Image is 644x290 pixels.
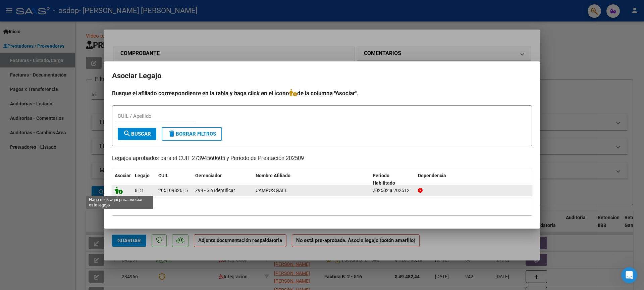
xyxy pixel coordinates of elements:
[156,168,193,191] datatable-header-cell: CUIL
[132,168,156,191] datatable-header-cell: Legajo
[621,267,637,283] iframe: Intercom live chat
[112,198,532,215] div: 1 registros
[193,168,253,191] datatable-header-cell: Gerenciador
[112,69,532,82] h2: Asociar Legajo
[112,154,532,163] p: Legajos aprobados para el CUIT 27394560605 y Período de Prestación 202509
[158,173,168,178] span: CUIL
[418,173,446,178] span: Dependencia
[118,128,156,140] button: Buscar
[123,131,151,137] span: Buscar
[168,130,176,138] mat-icon: delete
[195,173,222,178] span: Gerenciador
[195,188,235,193] span: Z99 - Sin Identificar
[256,173,290,178] span: Nombre Afiliado
[168,131,216,137] span: Borrar Filtros
[123,130,131,138] mat-icon: search
[370,168,415,191] datatable-header-cell: Periodo Habilitado
[373,187,413,194] div: 202502 a 202512
[112,168,132,191] datatable-header-cell: Asociar
[158,187,188,194] div: 20510982615
[162,127,222,141] button: Borrar Filtros
[115,173,131,178] span: Asociar
[112,89,532,98] h4: Busque el afiliado correspondiente en la tabla y haga click en el ícono de la columna "Asociar".
[256,188,287,193] span: CAMPOS GAEL
[373,173,395,186] span: Periodo Habilitado
[135,173,150,178] span: Legajo
[415,168,532,191] datatable-header-cell: Dependencia
[253,168,370,191] datatable-header-cell: Nombre Afiliado
[135,188,143,193] span: 813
